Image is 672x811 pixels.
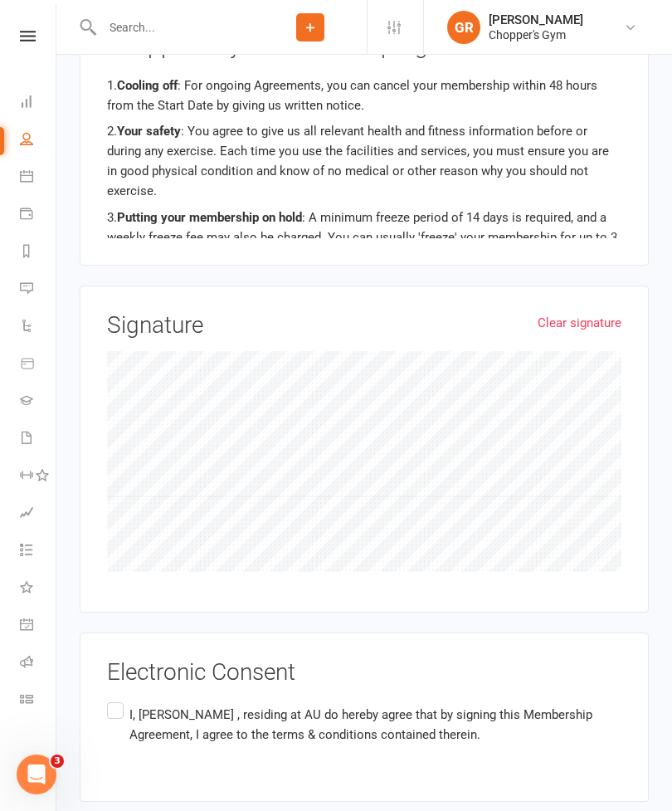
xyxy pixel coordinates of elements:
[20,85,57,122] a: Dashboard
[51,755,64,768] span: 3
[107,660,621,686] h3: Electronic Consent
[17,755,56,794] iframe: Intercom live chat
[20,197,57,234] a: Payments
[20,682,57,720] a: Class kiosk mode
[107,33,621,59] h3: Chopper's Gym Membership Agreement
[129,705,621,745] p: I, [PERSON_NAME] , residing at AU do hereby agree that by signing this Membership Agreement, I ag...
[20,234,57,271] a: Reports
[20,159,57,197] a: Calendar
[107,208,621,267] p: 3. : A minimum freeze period of 14 days is required, and a weekly freeze fee may also be charged....
[20,570,57,608] a: What's New
[20,122,57,159] a: People
[489,12,583,27] div: [PERSON_NAME]
[107,121,621,201] p: 2. : You agree to give us all relevant health and fitness information before or during any exerci...
[447,11,480,44] div: GR
[538,313,621,333] a: Clear signature
[117,124,181,139] span: Your safety
[97,16,254,39] input: Search...
[107,76,621,115] p: 1. : For ongoing Agreements, you can cancel your membership within 48 hours from the Start Date b...
[20,645,57,682] a: Roll call kiosk mode
[489,27,583,42] div: Chopper's Gym
[117,78,178,93] span: Cooling off
[20,496,57,533] a: Assessments
[117,210,302,225] span: Putting your membership on hold
[20,346,57,384] a: Product Sales
[20,608,57,645] a: General attendance kiosk mode
[107,313,621,339] h3: Signature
